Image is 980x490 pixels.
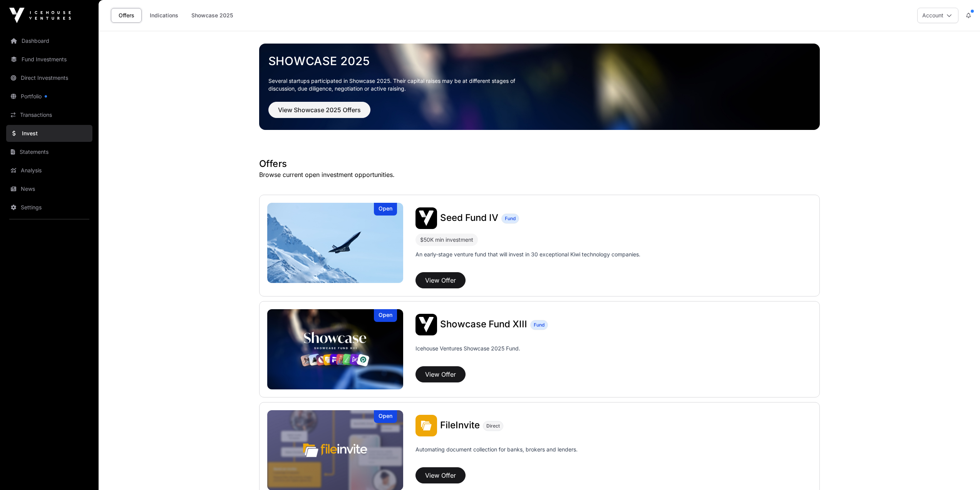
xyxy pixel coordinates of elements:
span: Direct [486,423,500,429]
a: News [6,180,92,197]
div: Open [374,203,397,216]
p: Browse current open investment opportunities. [259,170,820,179]
a: Settings [6,199,92,216]
iframe: Chat Widget [941,453,980,490]
a: Indications [145,8,183,23]
div: Open [374,410,397,423]
p: Several startups participated in Showcase 2025. Their capital raises may be at different stages o... [268,77,527,93]
a: Analysis [6,162,92,179]
a: Seed Fund IVOpen [267,203,404,283]
button: View Offer [415,366,466,382]
img: Showcase Fund XIII [267,309,404,389]
img: Seed Fund IV [415,207,437,229]
img: FileInvite [415,415,437,436]
a: Dashboard [6,32,92,49]
div: $50K min investment [420,235,473,244]
span: Fund [534,322,544,328]
span: Seed Fund IV [440,212,498,223]
h1: Offers [259,158,820,170]
span: FileInvite [440,419,480,431]
img: Showcase 2025 [259,44,820,130]
a: View Showcase 2025 Offers [268,109,370,117]
a: Seed Fund IV [440,213,498,223]
button: Account [917,8,958,23]
img: Seed Fund IV [267,203,404,283]
button: View Showcase 2025 Offers [268,102,370,118]
span: View Showcase 2025 Offers [278,105,361,115]
a: Transactions [6,106,92,123]
a: Fund Investments [6,51,92,68]
a: Invest [6,125,92,142]
a: Offers [111,8,142,23]
a: Showcase Fund XIIIOpen [267,309,404,389]
a: Portfolio [6,88,92,105]
p: Automating document collection for banks, brokers and lenders. [415,446,578,464]
a: Showcase 2025 [268,54,811,68]
a: Statements [6,143,92,160]
p: Icehouse Ventures Showcase 2025 Fund. [415,345,520,352]
button: View Offer [415,467,466,483]
p: An early-stage venture fund that will invest in 30 exceptional Kiwi technology companies. [415,251,640,258]
img: Icehouse Ventures Logo [9,8,71,23]
a: Direct Investments [6,69,92,86]
img: Showcase Fund XIII [415,314,437,335]
span: Fund [505,216,516,222]
a: FileInvite [440,421,480,431]
a: Showcase Fund XIII [440,320,527,330]
button: View Offer [415,272,466,288]
span: Showcase Fund XIII [440,318,527,330]
div: $50K min investment [415,234,478,246]
a: Showcase 2025 [186,8,238,23]
div: Open [374,309,397,322]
